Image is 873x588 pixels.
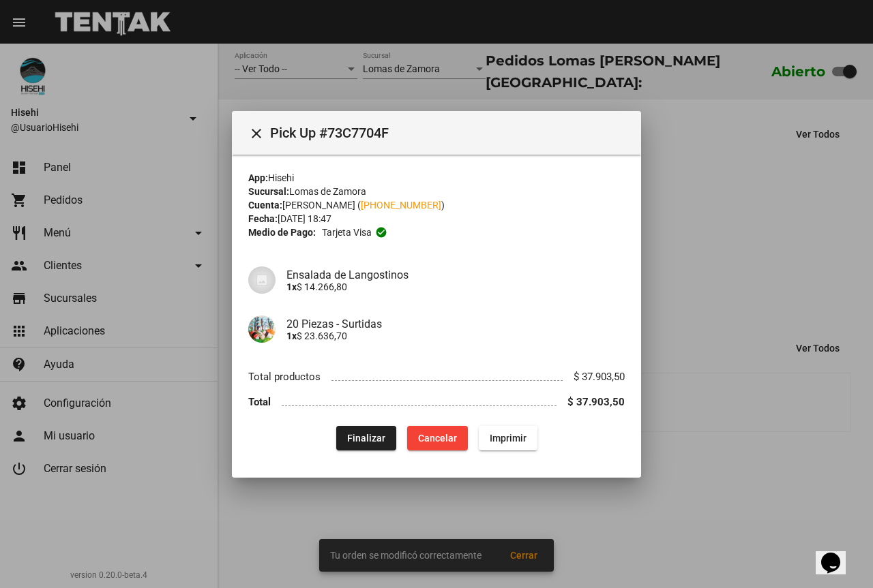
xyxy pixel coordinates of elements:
li: Total productos $ 37.903,50 [248,365,625,390]
h4: 20 Piezas - Surtidas [286,317,625,330]
mat-icon: Cerrar [248,125,265,142]
iframe: chat widget [816,533,859,574]
h4: Ensalada de Langostinos [286,268,625,281]
button: Cerrar [243,119,270,146]
b: 1x [286,281,297,292]
img: 5c124851-9f6f-43eb-92d7-ebb128d1243e.jpg [248,315,276,343]
span: Cancelar [418,432,457,443]
strong: App: [248,172,268,183]
button: Finalizar [336,425,396,450]
img: 07c47add-75b0-4ce5-9aba-194f44787723.jpg [248,266,276,294]
div: [PERSON_NAME] ( ) [248,198,625,212]
span: Finalizar [347,432,385,443]
div: [DATE] 18:47 [248,212,625,226]
strong: Cuenta: [248,200,282,211]
span: Tarjeta visa [322,226,372,239]
p: $ 14.266,80 [286,281,625,292]
a: [PHONE_NUMBER] [361,200,441,211]
p: $ 23.636,70 [286,330,625,341]
strong: Fecha: [248,213,278,224]
mat-icon: check_circle [375,226,387,238]
li: Total $ 37.903,50 [248,390,625,415]
span: Pick Up #73C7704F [270,122,630,144]
div: Lomas de Zamora [248,185,625,198]
button: Cancelar [407,425,468,450]
strong: Medio de Pago: [248,226,316,239]
span: Imprimir [490,432,527,443]
div: Hisehi [248,171,625,185]
button: Imprimir [479,425,537,450]
strong: Sucursal: [248,186,289,197]
b: 1x [286,330,297,341]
